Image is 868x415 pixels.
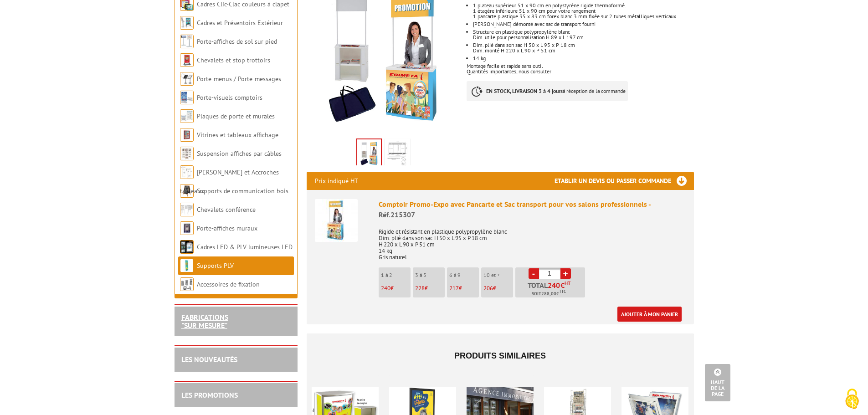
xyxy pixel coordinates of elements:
[180,221,194,235] img: Porte-affiches muraux
[518,282,585,297] p: Total
[180,91,194,104] img: Porte-visuels comptoirs
[560,282,565,289] span: €
[473,42,693,53] li: Dim. plié dans son sac H 50 x L 95 x P 18 cm Dim. monté H 220 x L 90 x P 51 cm
[379,222,686,261] p: Rigide et résistant en plastique polypropylène blanc Dim. plié dans son sac H 50 x L 95 x P 18 cm...
[379,210,415,219] span: Réf.215307
[449,272,479,278] p: 6 à 9
[197,280,260,288] a: Accessoires de fixation
[386,140,408,169] img: 215307_comptoir_pliant_shemas.jpg
[180,165,194,179] img: Cimaises et Accroches tableaux
[357,139,381,168] img: comptoirs_et_pupitres_215307_1.jpg
[180,168,279,195] a: [PERSON_NAME] et Accroches tableaux
[415,284,425,292] span: 228
[449,284,459,292] span: 217
[315,172,358,190] p: Prix indiqué HT
[181,390,238,400] a: LES PROMOTIONS
[473,21,693,27] li: [PERSON_NAME] démonté avec sac de transport fourni
[473,29,693,40] li: Structure en plastique polypropylène blanc Dim. utile pour personnalisation H 89 x L 197 cm
[483,285,513,292] p: €
[559,289,566,294] sup: TTC
[180,277,194,291] img: Accessoires de fixation
[449,285,479,292] p: €
[841,388,863,410] img: Cookies (fenêtre modale)
[705,364,730,401] a: Haut de la page
[197,131,278,139] a: Vitrines et tableaux affichage
[180,203,194,216] img: Chevalets conférence
[197,56,270,64] a: Chevalets et stop trottoirs
[180,128,194,142] img: Vitrines et tableaux affichage
[381,285,411,292] p: €
[180,35,194,48] img: Porte-affiches de sol sur pied
[473,56,693,61] li: 14 kg
[483,284,493,292] span: 206
[415,272,445,278] p: 3 à 5
[532,290,566,297] span: Soit €
[197,19,283,27] a: Cadres et Présentoirs Extérieur
[181,313,228,330] a: FABRICATIONS"Sur Mesure"
[180,72,194,86] img: Porte-menus / Porte-messages
[565,280,570,287] sup: HT
[836,384,868,415] button: Cookies (fenêtre modale)
[197,75,281,83] a: Porte-menus / Porte-messages
[415,285,445,292] p: €
[180,147,194,160] img: Suspension affiches par câbles
[555,172,694,190] h3: Etablir un devis ou passer commande
[180,16,194,30] img: Cadres et Présentoirs Extérieur
[197,112,275,120] a: Plaques de porte et murales
[473,3,693,19] li: 1 plateau supérieur 51 x 90 cm en polystyrène rigide thermoformé. 1 étagère inférieure 51 x 90 cm...
[467,81,628,101] p: à réception de la commande
[486,87,563,94] strong: EN STOCK, LIVRAISON 3 à 4 jours
[560,268,571,279] a: +
[197,261,234,270] a: Supports PLV
[381,272,411,278] p: 1 à 2
[379,199,686,220] div: Comptoir Promo-Expo avec Pancarte et Sac transport pour vos salons professionnels -
[197,205,256,214] a: Chevalets conférence
[197,243,293,251] a: Cadres LED & PLV lumineuses LED
[180,259,194,272] img: Supports PLV
[197,224,257,232] a: Porte-affiches muraux
[180,53,194,67] img: Chevalets et stop trottoirs
[548,282,560,289] span: 240
[197,37,277,46] a: Porte-affiches de sol sur pied
[529,268,539,279] a: -
[315,199,358,242] img: Comptoir Promo-Expo avec Pancarte et Sac transport pour vos salons professionnels
[197,93,262,102] a: Porte-visuels comptoirs
[197,149,282,158] a: Suspension affiches par câbles
[181,355,237,364] a: LES NOUVEAUTÉS
[454,351,546,360] span: Produits similaires
[483,272,513,278] p: 10 et +
[541,290,556,297] span: 288,00
[180,240,194,254] img: Cadres LED & PLV lumineuses LED
[617,307,682,322] a: Ajouter à mon panier
[197,187,288,195] a: Supports de communication bois
[381,284,390,292] span: 240
[180,109,194,123] img: Plaques de porte et murales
